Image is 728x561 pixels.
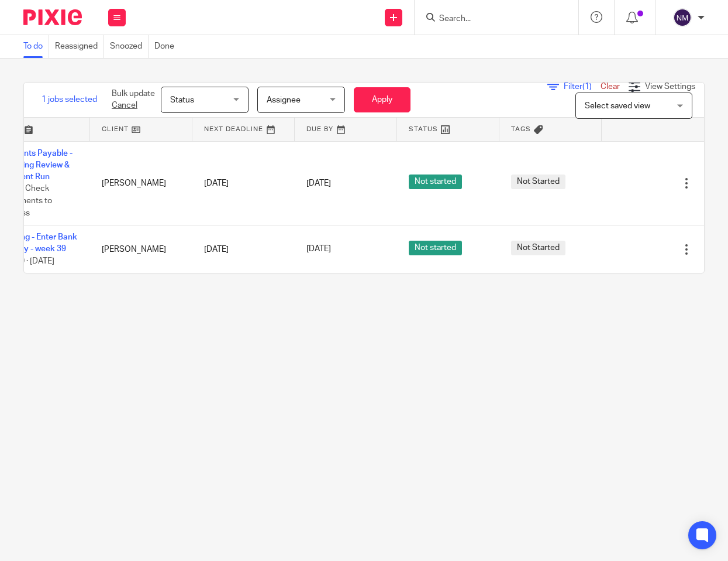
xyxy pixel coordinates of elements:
[192,225,295,273] td: [DATE]
[511,241,565,255] span: Not Started
[601,83,620,91] a: Clear
[306,179,331,187] span: [DATE]
[306,245,331,254] span: [DATE]
[438,14,543,25] input: Search
[23,9,82,25] img: Pixie
[645,83,695,91] span: View Settings
[192,141,295,225] td: [DATE]
[23,35,49,58] a: To do
[354,87,410,112] button: Apply
[90,141,192,225] td: [PERSON_NAME]
[409,241,462,255] span: Not started
[511,175,565,189] span: Not Started
[170,96,194,104] span: Status
[55,35,104,58] a: Reassigned
[267,96,301,104] span: Assignee
[409,175,462,189] span: Not started
[582,83,592,91] span: (1)
[585,102,650,110] span: Select saved view
[90,225,192,273] td: [PERSON_NAME]
[511,126,531,132] span: Tags
[564,83,601,91] span: Filter
[673,8,692,27] img: svg%3E
[110,35,149,58] a: Snoozed
[154,35,180,58] a: Done
[112,88,155,112] p: Bulk update
[112,101,137,110] a: Cancel
[42,94,97,105] span: 1 jobs selected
